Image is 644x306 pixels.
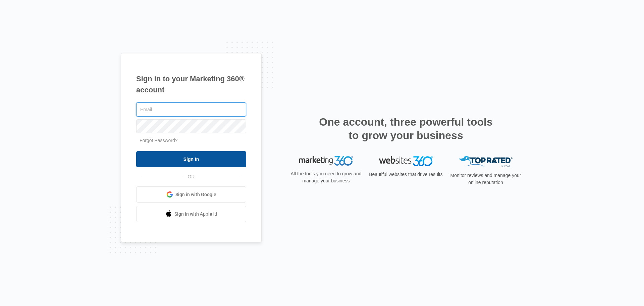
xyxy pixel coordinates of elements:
span: OR [183,173,200,180]
img: Marketing 360 [299,156,353,166]
h2: One account, three powerful tools to grow your business [317,115,495,142]
a: Forgot Password? [140,138,178,143]
p: All the tools you need to grow and manage your business [288,170,364,184]
span: Sign in with Google [175,191,216,198]
p: Beautiful websites that drive results [368,171,443,178]
input: Sign In [136,151,246,167]
span: Sign in with Apple Id [174,211,217,218]
img: Top Rated Local [459,156,513,167]
img: Websites 360 [379,156,433,166]
a: Sign in with Google [136,186,246,203]
input: Email [136,102,246,117]
h1: Sign in to your Marketing 360® account [136,73,246,95]
p: Monitor reviews and manage your online reputation [448,172,523,186]
a: Sign in with Apple Id [136,206,246,222]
